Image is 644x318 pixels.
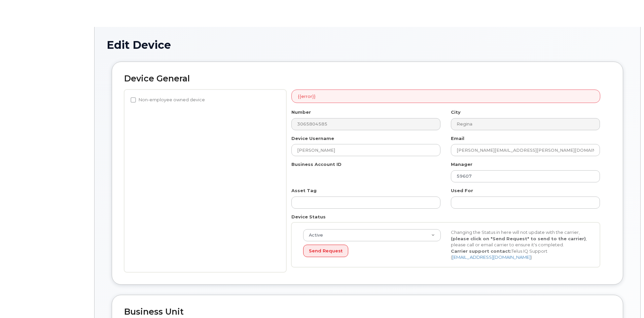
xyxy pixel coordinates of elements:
label: Number [291,109,311,115]
label: Email [451,135,464,142]
a: [EMAIL_ADDRESS][DOMAIN_NAME] [452,254,531,260]
label: Manager [451,161,472,168]
label: Device Status [291,214,326,220]
div: {{error}} [291,90,600,103]
label: Device Username [291,135,334,142]
div: Changing the Status in here will not update with the carrier, , please call or email carrier to e... [446,229,594,260]
label: Business Account ID [291,161,342,168]
label: Non-employee owned device [131,96,205,104]
label: Asset Tag [291,187,317,194]
label: Used For [451,187,473,194]
input: Non-employee owned device [131,97,136,103]
strong: Carrier support contact: [451,248,511,254]
input: Select manager [451,170,600,182]
label: City [451,109,461,115]
h1: Edit Device [107,39,628,51]
h2: Device General [124,74,611,83]
h2: Business Unit [124,307,611,317]
button: Send Request [303,245,348,257]
strong: (please click on "Send Request" to send to the carrier) [451,236,586,241]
